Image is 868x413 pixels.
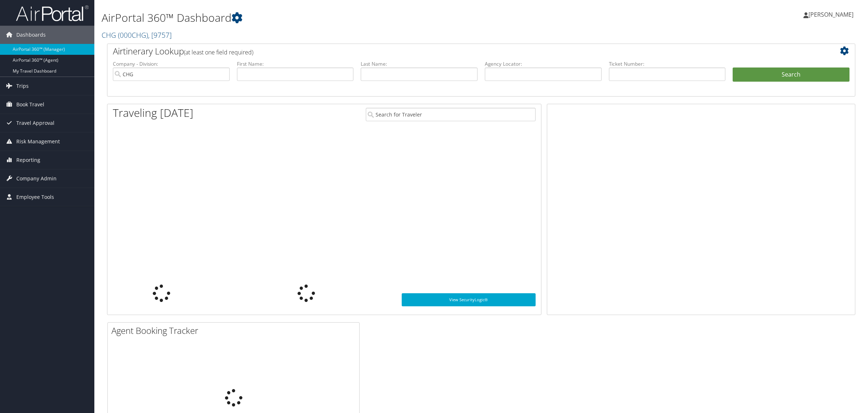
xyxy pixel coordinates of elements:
span: , [ 9757 ] [148,30,172,40]
span: Trips [16,77,29,95]
input: Search for Traveler [366,108,536,121]
img: airportal-logo.png [16,5,89,22]
label: First Name: [237,60,354,68]
span: [PERSON_NAME] [808,11,853,19]
h1: Traveling [DATE] [113,105,193,120]
h1: AirPortal 360™ Dashboard [102,10,608,25]
span: (at least one field required) [184,48,253,56]
button: Search [733,68,849,82]
span: ( 000CHG ) [118,30,148,40]
span: Reporting [16,151,40,169]
a: [PERSON_NAME] [803,4,861,25]
span: Company Admin [16,169,57,188]
h2: Airtinerary Lookup [113,45,787,57]
span: Dashboards [16,26,46,44]
span: Risk Management [16,132,60,151]
span: Book Travel [16,95,44,114]
label: Company - Division: [113,60,230,68]
h2: Agent Booking Tracker [111,324,359,337]
label: Ticket Number: [609,60,726,68]
span: Employee Tools [16,188,54,206]
span: Travel Approval [16,114,54,132]
label: Agency Locator: [485,60,602,68]
a: CHG [102,30,172,40]
a: View SecurityLogic® [402,293,535,306]
label: Last Name: [361,60,478,68]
